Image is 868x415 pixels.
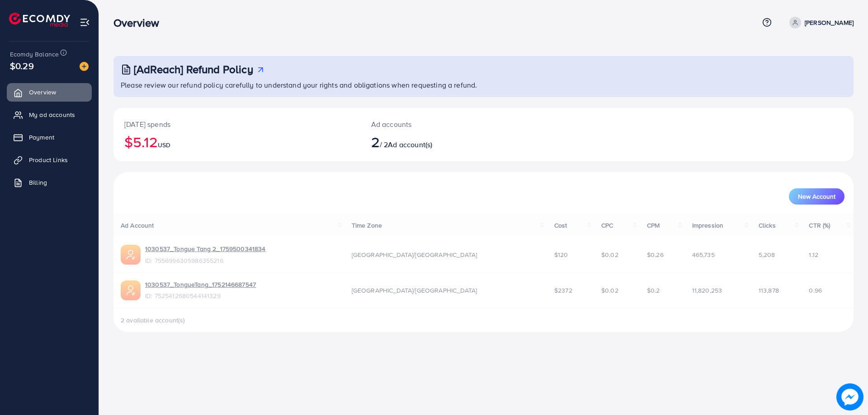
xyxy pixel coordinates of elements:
[10,50,59,59] span: Ecomdy Balance
[29,110,75,119] span: My ad accounts
[7,173,92,191] a: Billing
[7,151,92,169] a: Product Links
[80,62,89,71] img: image
[388,140,432,149] span: Ad account(s)
[158,140,170,149] span: USD
[371,131,380,152] span: 2
[124,119,349,130] p: [DATE] spends
[786,17,854,28] a: [PERSON_NAME]
[134,63,253,76] h3: [AdReach] Refund Policy
[805,17,854,28] p: [PERSON_NAME]
[29,178,47,187] span: Billing
[29,88,56,97] span: Overview
[798,193,835,200] span: New Account
[7,83,92,101] a: Overview
[10,59,34,72] span: $0.29
[80,17,90,28] img: menu
[371,133,534,150] h2: / 2
[113,16,166,29] h3: Overview
[29,133,54,142] span: Payment
[124,133,349,150] h2: $5.12
[789,188,844,205] button: New Account
[836,383,863,410] img: image
[29,155,68,164] span: Product Links
[7,106,92,124] a: My ad accounts
[9,13,70,27] img: logo
[7,128,92,146] a: Payment
[371,119,534,130] p: Ad accounts
[121,79,848,90] p: Please review our refund policy carefully to understand your rights and obligations when requesti...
